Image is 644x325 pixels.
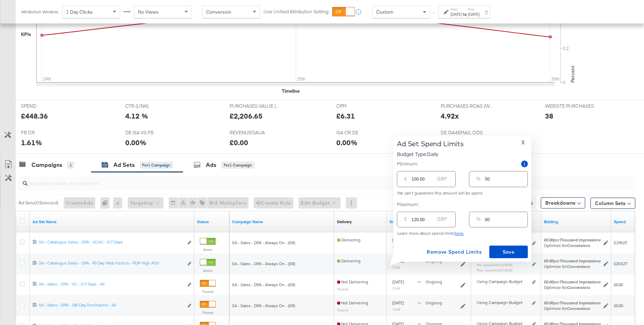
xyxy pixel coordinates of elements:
[125,137,146,148] div: 0.00%
[560,279,601,284] em: Thousand Impressions
[125,111,148,121] div: 4.12 %
[521,137,525,147] span: X
[337,300,368,305] span: Not Delivering
[544,300,601,305] span: per
[113,161,135,169] div: Ad Sets
[427,248,482,256] span: Remove Spend Limits
[455,231,464,236] a: here.
[337,287,348,291] sub: Paused
[21,137,42,148] div: 1.61%
[397,161,418,167] label: Minimum:
[397,201,528,208] label: Maximum:
[424,246,484,258] button: Remove Spend Limits
[541,197,585,209] button: Breakdowns
[39,239,183,245] div: SA - Catalogue Sales - DPA - VCAC - 0-7 Days
[544,285,601,290] div: Optimize for
[39,260,183,268] a: SA - Catalogue Sales - DPA - 90 Day Web Visitors - PDP High AOV
[230,103,282,109] span: PURCHASES VALUE (WEBSITE EVENTS)
[590,198,635,209] button: Column Sets
[140,162,173,168] div: for 1 Campaign
[222,162,254,168] div: for 1 Campaign
[264,8,329,15] label: Use Unified Attribution Setting:
[434,174,449,187] div: GBP
[560,258,601,263] em: Thousand Impressions
[19,200,58,206] div: Ad Sets ( 0 Selected)
[31,161,62,169] div: Campaigns
[39,281,183,289] a: SA - Sales - DPA - VC - 0-7 Days - All
[68,162,74,168] div: 1
[544,279,601,284] span: per
[392,279,404,284] span: [DATE]
[21,31,31,38] div: KPIs
[21,129,73,136] span: FB CR
[474,214,483,227] div: %
[441,111,459,121] div: 4.92x
[337,258,360,263] span: Delivering
[474,174,483,187] div: %
[544,300,553,305] em: £0.00
[477,279,530,284] div: Using Campaign Budget
[39,260,183,266] div: SA - Catalogue Sales - DPA - 90 Day Web Visitors - PDP High AOV
[392,286,400,290] sub: 13:48
[336,129,389,136] span: GA CR DE
[544,306,601,311] div: Optimize for
[21,111,48,121] div: £448.36
[544,264,601,269] div: Optimize for
[489,246,528,258] button: Save
[392,307,400,311] sub: 13:48
[567,306,590,311] em: Conversions
[401,174,410,187] div: £
[206,9,231,15] span: Conversion
[450,7,462,12] label: Start:
[544,279,553,284] em: £0.00
[138,9,159,15] span: No Views
[39,239,183,247] a: SA - Catalogue Sales - DPA - VCAC - 0-7 Days
[468,12,479,17] div: [DATE]
[441,129,493,136] span: DE GA4EMAIL COS
[567,264,590,269] em: Conversions
[544,219,608,225] a: Shows your bid and optimisation settings for this Ad Set.
[544,237,601,242] span: per
[125,129,178,136] span: DE GA VS FB
[232,282,295,287] span: SA - Sales - DPA - Always On - (SR)
[544,237,553,242] em: £0.00
[337,279,368,284] span: Not Delivering
[569,66,576,83] text: Percent
[477,268,512,272] sub: Max. spend limit : £120.00
[544,258,553,263] em: £0.00
[232,219,331,225] a: Your campaign name.
[567,243,590,248] em: Conversions
[468,7,479,12] label: End:
[232,240,295,245] span: SA - Sales - DPA - Always On - (SR)
[450,12,462,17] div: [DATE]
[376,9,393,15] span: Custom
[232,303,295,308] span: SA - Sales - DPA - Always On - (SR)
[336,103,389,109] span: CPM
[426,279,442,284] span: ongoing
[125,103,178,109] span: CTR (LINK)
[337,237,360,242] span: Delivering
[397,191,528,196] div: We can't guarantee this amount will be spent.
[232,261,295,266] span: SA - Sales - DPA - Always On - (SR)
[441,103,493,109] span: PURCHASES ROAS (WEBSITE EVENTS)
[336,111,355,121] div: £6.31
[434,214,449,227] div: GBP
[66,9,93,15] span: 1 Day Clicks
[28,174,579,187] input: Search Ad Set Name, ID or Objective
[39,302,183,308] div: SA - Sales - DPA - 180 Day Purchasers - All
[39,281,183,287] div: SA - Sales - DPA - VC - 0-7 Days - All
[230,111,262,121] div: £2,206.65
[200,310,216,315] label: Paused
[397,140,464,148] div: Ad Set Spend Limits
[392,300,404,305] span: [DATE]
[337,219,352,225] div: Delivery
[397,231,528,236] div: Learn more about spend limits
[230,137,248,148] div: £0.00
[230,129,282,136] span: REVENUEGAUA
[197,219,226,225] a: Shows the current state of your Ad Set.
[282,88,300,94] div: Timeline
[100,197,113,209] div: 0
[567,285,590,290] em: Conversions
[544,258,601,263] span: per
[392,265,400,269] sub: 13:48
